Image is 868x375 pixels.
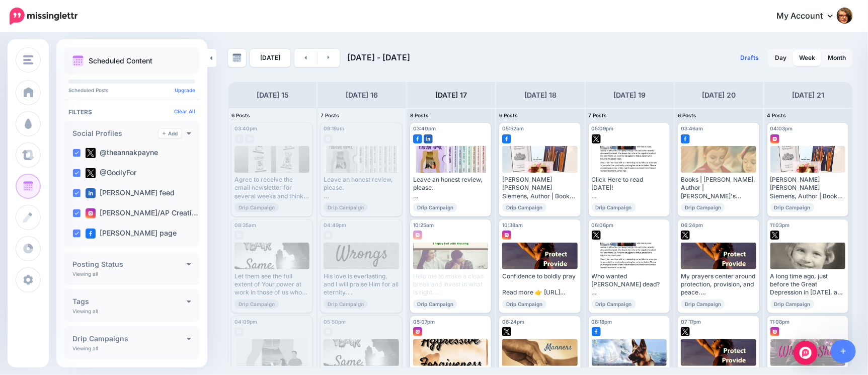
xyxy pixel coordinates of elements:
[72,261,187,268] h4: Posting Status
[592,272,667,297] div: Who wanted [PERSON_NAME] dead? Read more 👉 [URL] #RomanticSuspense #Christian #NewportBeach
[770,203,815,212] span: Drip Campaign
[502,319,524,325] span: 06:24pm
[794,341,818,365] div: Open Intercom Messenger
[234,222,256,228] span: 08:35am
[499,112,518,118] span: 6 Posts
[72,345,98,351] p: Viewing all
[86,168,96,178] img: twitter-square.png
[413,203,457,212] span: Drip Campaign
[681,176,756,200] div: Books | [PERSON_NAME], Author | [PERSON_NAME]'s Snippets Read more 👉 [URL] #author #Christian
[68,88,195,93] p: Scheduled Posts
[257,89,289,101] h4: [DATE] 15
[86,148,158,158] label: @theannakpayne
[767,112,786,118] span: 4 Posts
[72,271,98,277] p: Viewing all
[324,134,333,143] img: instagram-grey-square.png
[770,134,779,143] img: instagram-square.png
[734,49,765,67] a: Drafts
[86,208,198,218] label: [PERSON_NAME]/AP Creati…
[234,125,257,131] span: 03:40pm
[822,50,852,66] a: Month
[613,89,646,101] h4: [DATE] 19
[324,125,344,131] span: 09:19am
[678,112,696,118] span: 6 Posts
[86,188,96,198] img: linkedin-square.png
[324,222,346,228] span: 04:49pm
[72,298,187,305] h4: Tags
[592,231,601,240] img: twitter-square.png
[740,55,759,61] span: Drafts
[770,222,790,228] span: 11:03pm
[681,319,701,325] span: 07:17pm
[502,176,577,200] div: [PERSON_NAME] [PERSON_NAME] Siemens, Author | Books | Inspirational Read more 👉 [URL] #books #chr...
[502,222,523,228] span: 10:38am
[321,112,339,118] span: 7 Posts
[681,125,703,131] span: 03:46am
[174,108,195,114] a: Clear All
[72,335,187,342] h4: Drip Campaigns
[592,222,614,228] span: 06:06pm
[702,89,736,101] h4: [DATE] 20
[324,299,368,309] span: Drip Campaign
[72,55,84,66] img: calendar.png
[502,327,511,336] img: twitter-square.png
[86,208,96,218] img: instagram-square.png
[435,89,467,101] h4: [DATE] 17
[232,53,242,62] img: calendar-grey-darker.png
[413,319,435,325] span: 05:07pm
[766,4,853,29] a: My Account
[234,327,244,336] img: instagram-grey-square.png
[72,308,98,314] p: Viewing all
[234,231,244,240] img: linkedin-grey-square.png
[86,229,96,239] img: facebook-square.png
[502,272,577,297] div: Confidence to boldly pray Read more 👉 [URL] #prayer #[DEMOGRAPHIC_DATA]
[592,203,636,212] span: Drip Campaign
[502,134,511,143] img: facebook-square.png
[413,134,422,143] img: facebook-square.png
[324,272,399,297] div: His love is everlasting, and I will praise Him for all eternity. Read more 👉 [URL] #[DEMOGRAPHIC_...
[592,327,601,336] img: facebook-square.png
[72,130,159,137] h4: Social Profiles
[324,319,346,325] span: 05:50pm
[413,272,488,297] div: Help me to make a clean break and invest in what is right. Read more 👉 [URL] #forgiveness #prayer...
[770,319,790,325] span: 11:08pm
[86,229,177,239] label: [PERSON_NAME] page
[792,89,824,101] h4: [DATE] 21
[424,134,433,143] img: linkedin-square.png
[793,50,821,66] a: Week
[347,52,410,62] span: [DATE] - [DATE]
[68,108,195,116] h4: Filters
[324,176,399,200] div: Leave an honest review, please. Read more 👉 [URL] #ReadChristianFiction #CozyMysteries #LeaveReviews
[231,112,250,118] span: 6 Posts
[770,125,793,131] span: 04:03pm
[592,176,667,200] div: Click Here to read [DATE]! Read more 👉 [URL] #RomanticSuspense #Christian #NewportBeach
[250,49,290,67] a: [DATE]
[770,272,845,297] div: A long time ago, just before the Great Depression in [DATE], a little girl was born to two school...
[413,222,434,228] span: 10:25am
[502,299,546,309] span: Drip Campaign
[234,319,257,325] span: 04:09pm
[592,299,636,309] span: Drip Campaign
[89,57,152,64] p: Scheduled Content
[10,8,77,25] img: Missinglettr
[502,203,546,212] span: Drip Campaign
[769,50,793,66] a: Day
[234,272,309,297] div: Let them see the full extent of Your power at work in those of us who believe, and may it be done...
[502,231,511,240] img: instagram-square.png
[681,327,690,336] img: twitter-square.png
[770,176,845,200] div: [PERSON_NAME] [PERSON_NAME] Siemens, Author | Books | Inspirational Read more 👉 [URL] #books #chr...
[770,327,779,336] img: instagram-square.png
[592,125,614,131] span: 05:09pm
[410,112,429,118] span: 8 Posts
[86,148,96,158] img: twitter-square.png
[413,231,422,240] img: instagram-square.png
[592,134,601,143] img: twitter-square.png
[524,89,557,101] h4: [DATE] 18
[502,125,524,131] span: 05:52am
[681,299,725,309] span: Drip Campaign
[324,203,368,212] span: Drip Campaign
[589,112,607,118] span: 7 Posts
[413,125,436,131] span: 03:40pm
[159,129,182,138] a: Add
[681,222,703,228] span: 06:24pm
